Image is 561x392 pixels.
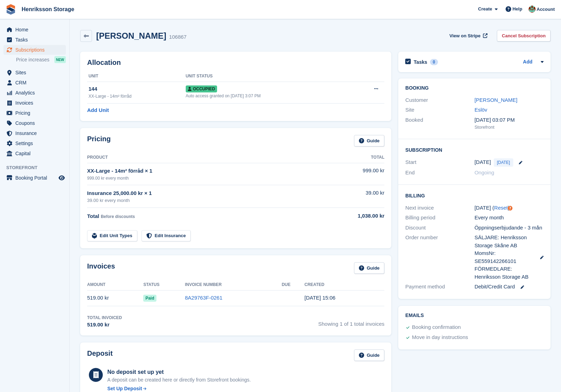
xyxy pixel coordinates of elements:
[405,116,474,131] div: Booked
[3,68,66,77] a: menu
[323,185,384,208] td: 39.00 kr
[3,138,66,148] a: menu
[323,152,384,163] th: Total
[186,93,352,99] div: Auto access granted on [DATE] 3:07 PM
[15,138,57,148] span: Settings
[405,106,474,114] div: Site
[15,149,57,158] span: Capital
[414,59,427,65] h2: Tasks
[87,290,143,306] td: 519.00 kr
[3,173,66,183] a: menu
[405,85,544,91] h2: Booking
[87,230,137,242] a: Edit Unit Types
[475,124,544,131] div: Storefront
[87,59,384,67] h2: Allocation
[186,71,352,82] th: Unit Status
[323,163,384,185] td: 999.00 kr
[3,78,66,88] a: menu
[3,98,66,108] a: menu
[475,204,544,212] div: [DATE] ( )
[141,230,191,242] a: Edit Insurance
[318,315,384,329] span: Showing 1 of 1 total invoices
[87,71,186,82] th: Unit
[475,169,494,175] span: Ongoing
[87,135,111,146] h2: Pricing
[494,205,508,211] a: Reset
[475,224,544,232] div: Öppningserbjudande - 3 mån
[405,96,474,104] div: Customer
[87,262,115,274] h2: Invoices
[15,108,57,118] span: Pricing
[185,295,223,301] a: 8A29763F-0261
[405,146,544,153] h2: Subscription
[87,167,323,175] div: XX-Large - 14m² förråd × 1
[405,204,474,212] div: Next invoice
[537,6,555,13] span: Account
[3,25,66,35] a: menu
[412,333,468,342] div: Move in day instructions
[305,295,336,301] time: 2025-09-07 13:06:22 UTC
[16,56,66,63] a: Price increases NEW
[15,98,57,108] span: Invoices
[87,213,99,219] span: Total
[16,56,49,63] span: Price increases
[494,158,513,167] span: [DATE]
[405,313,544,318] h2: Emails
[185,279,282,291] th: Invoice Number
[354,262,385,274] a: Guide
[15,25,57,35] span: Home
[87,152,323,163] th: Product
[101,214,135,219] span: Before discounts
[87,321,122,329] div: 519.00 kr
[513,6,522,13] span: Help
[354,349,385,361] a: Guide
[475,234,533,281] span: SÄLJARE: Henriksson Storage Skåne AB MomsNr: SE559142266101 FÖRMEDLARE: Henriksson Storage AB
[3,118,66,128] a: menu
[3,149,66,158] a: menu
[354,135,385,146] a: Guide
[15,118,57,128] span: Coupons
[186,85,217,92] span: Occupied
[323,212,384,220] div: 1,038.00 kr
[405,169,474,177] div: End
[143,295,156,302] span: Paid
[87,197,323,204] div: 39.00 kr every month
[54,56,66,63] div: NEW
[87,175,323,181] div: 999.00 kr every month
[475,116,544,124] div: [DATE] 03:07 PM
[475,214,544,222] div: Every month
[19,3,77,15] a: Henriksson Storage
[15,88,57,98] span: Analytics
[507,205,513,211] div: Tooltip anchor
[6,4,16,15] img: stora-icon-8386f47178a22dfd0bd8f6a31ec36ba5ce8667c1dd55bd0f319d3a0aa187defe.svg
[447,30,489,42] a: View on Stripe
[107,376,251,384] p: A deposit can be created here or directly from Storefront bookings.
[523,58,532,66] a: Add
[3,108,66,118] a: menu
[3,35,66,45] a: menu
[87,279,143,291] th: Amount
[475,107,487,113] a: Eslöv
[6,164,69,171] span: Storefront
[449,32,481,39] span: View on Stripe
[87,349,113,361] h2: Deposit
[430,59,438,65] div: 0
[405,158,474,167] div: Start
[87,106,109,114] a: Add Unit
[15,45,57,55] span: Subscriptions
[529,6,536,13] img: Isak Martinelle
[475,97,517,103] a: [PERSON_NAME]
[405,214,474,222] div: Billing period
[282,279,304,291] th: Due
[3,88,66,98] a: menu
[475,283,544,291] div: Debit/Credit Card
[478,6,492,13] span: Create
[15,78,57,88] span: CRM
[3,45,66,55] a: menu
[169,33,186,41] div: 106867
[143,279,185,291] th: Status
[96,31,166,40] h2: [PERSON_NAME]
[497,30,551,42] a: Cancel Subscription
[412,323,461,332] div: Booking confirmation
[87,189,323,197] div: Insurance 25,000.00 kr × 1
